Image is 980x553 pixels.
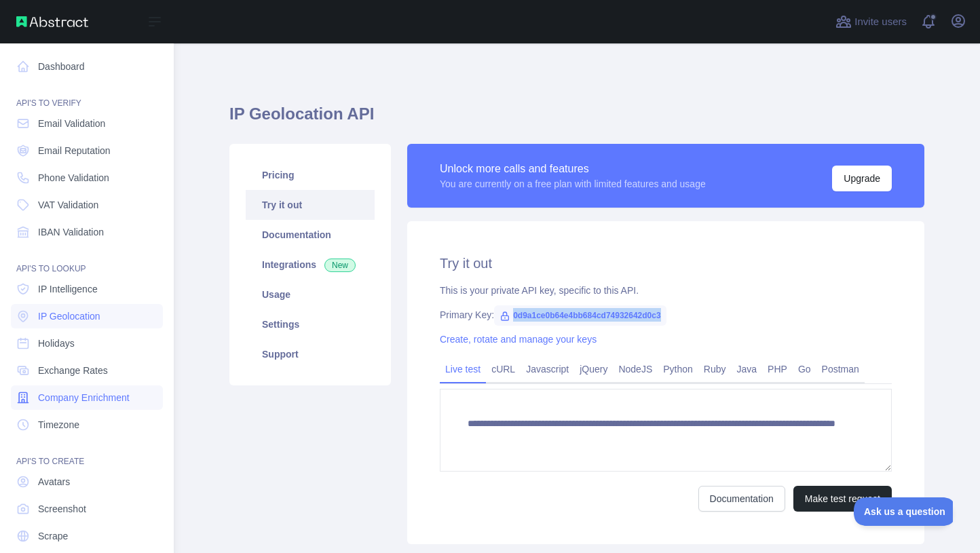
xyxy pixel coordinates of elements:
h2: Try it out [440,254,892,273]
button: Upgrade [832,166,892,191]
a: Javascript [521,358,574,380]
span: Email Reputation [38,144,111,157]
a: Usage [246,280,375,309]
a: Email Validation [11,111,163,136]
div: Primary Key: [440,308,892,322]
span: Scrape [38,529,68,543]
a: jQuery [574,358,613,380]
span: Exchange Rates [38,364,108,377]
a: Go [793,358,816,380]
a: Company Enrichment [11,385,163,410]
a: Try it out [246,190,375,220]
div: API'S TO VERIFY [11,81,163,109]
a: Dashboard [11,54,163,79]
span: IP Geolocation [38,309,100,323]
a: Live test [440,358,486,380]
a: Support [246,339,375,369]
a: Pricing [246,160,375,190]
h1: IP Geolocation API [229,103,924,136]
button: Invite users [833,11,909,33]
span: IBAN Validation [38,225,104,239]
span: New [324,259,356,272]
a: Java [732,358,763,380]
span: Company Enrichment [38,391,130,404]
img: Abstract API [16,16,88,27]
a: Settings [246,309,375,339]
a: Screenshot [11,497,163,521]
span: Timezone [38,418,79,432]
span: 0d9a1ce0b64e4bb684cd74932642d0c3 [494,305,666,326]
a: Timezone [11,413,163,437]
span: Phone Validation [38,171,109,185]
a: Email Reputation [11,138,163,163]
div: API'S TO LOOKUP [11,247,163,274]
span: Email Validation [38,117,105,130]
span: Holidays [38,337,75,350]
a: Integrations New [246,250,375,280]
a: Python [658,358,698,380]
span: VAT Validation [38,198,98,212]
div: Unlock more calls and features [440,161,706,177]
a: VAT Validation [11,193,163,217]
span: Screenshot [38,502,86,516]
iframe: Toggle Customer Support [854,497,953,526]
span: Invite users [854,14,907,30]
div: API'S TO CREATE [11,440,163,467]
div: You are currently on a free plan with limited features and usage [440,177,706,191]
a: Create, rotate and manage your keys [440,334,597,345]
a: Avatars [11,470,163,494]
a: NodeJS [613,358,658,380]
a: IP Intelligence [11,277,163,301]
a: PHP [762,358,793,380]
span: Avatars [38,475,70,489]
a: Documentation [246,220,375,250]
a: Phone Validation [11,166,163,190]
a: Exchange Rates [11,358,163,383]
a: Documentation [698,486,785,512]
span: IP Intelligence [38,282,98,296]
a: cURL [486,358,521,380]
div: This is your private API key, specific to this API. [440,284,892,297]
a: Holidays [11,331,163,356]
a: Scrape [11,524,163,548]
a: Ruby [698,358,732,380]
a: IP Geolocation [11,304,163,328]
a: IBAN Validation [11,220,163,244]
button: Make test request [793,486,892,512]
a: Postman [816,358,865,380]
